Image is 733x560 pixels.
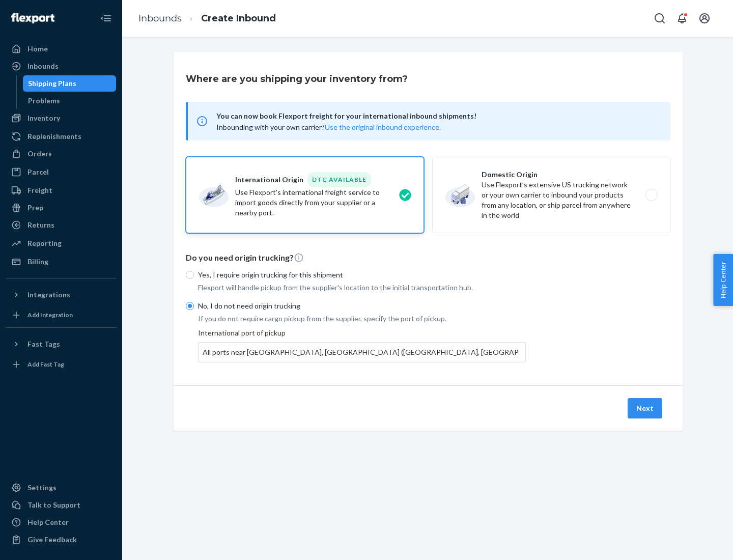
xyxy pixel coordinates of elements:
[138,13,182,24] a: Inbounds
[6,58,116,74] a: Inbounds
[27,483,57,493] div: Settings
[27,61,59,71] div: Inbounds
[186,271,194,279] input: Yes, I require origin trucking for this shipment
[27,113,60,123] div: Inventory
[6,497,116,513] a: Talk to Support
[6,235,116,251] a: Reporting
[6,41,116,57] a: Home
[186,252,670,264] p: Do you need origin trucking?
[96,8,116,29] button: Close Navigation
[6,146,116,162] a: Orders
[198,283,526,293] p: Flexport will handle pickup from the supplier's location to the initial transportation hub.
[28,78,76,89] div: Shipping Plans
[713,254,733,306] button: Help Center
[27,360,64,369] div: Add Fast Tag
[6,217,116,233] a: Returns
[23,75,117,92] a: Shipping Plans
[198,328,526,362] div: International port of pickup
[186,302,194,310] input: No, I do not need origin trucking
[6,514,116,530] a: Help Center
[216,123,441,131] span: Inbounding with your own carrier?
[6,480,116,496] a: Settings
[27,257,48,267] div: Billing
[6,164,116,180] a: Parcel
[27,238,62,248] div: Reporting
[6,128,116,145] a: Replenishments
[650,8,670,29] button: Open Search Box
[23,93,117,109] a: Problems
[6,336,116,352] button: Fast Tags
[27,203,43,213] div: Prep
[27,131,81,142] div: Replenishments
[27,311,73,319] div: Add Integration
[11,13,54,23] img: Flexport logo
[28,96,60,106] div: Problems
[6,307,116,323] a: Add Integration
[198,314,526,324] p: If you do not require cargo pickup from the supplier, specify the port of pickup.
[27,290,70,300] div: Integrations
[27,44,48,54] div: Home
[672,8,692,29] button: Open notifications
[216,110,658,122] span: You can now book Flexport freight for your international inbound shipments!
[628,398,662,418] button: Next
[325,122,441,132] button: Use the original inbound experience.
[27,167,49,177] div: Parcel
[6,110,116,126] a: Inventory
[130,4,284,34] ol: breadcrumbs
[694,8,715,29] button: Open account menu
[27,185,52,195] div: Freight
[27,339,60,349] div: Fast Tags
[186,72,408,86] h3: Where are you shipping your inventory from?
[198,301,526,311] p: No, I do not need origin trucking
[27,535,77,545] div: Give Feedback
[27,517,69,527] div: Help Center
[27,220,54,230] div: Returns
[201,13,276,24] a: Create Inbound
[6,254,116,270] a: Billing
[198,270,526,280] p: Yes, I require origin trucking for this shipment
[6,531,116,548] button: Give Feedback
[6,200,116,216] a: Prep
[27,500,80,510] div: Talk to Support
[6,356,116,373] a: Add Fast Tag
[6,182,116,199] a: Freight
[6,287,116,303] button: Integrations
[27,149,52,159] div: Orders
